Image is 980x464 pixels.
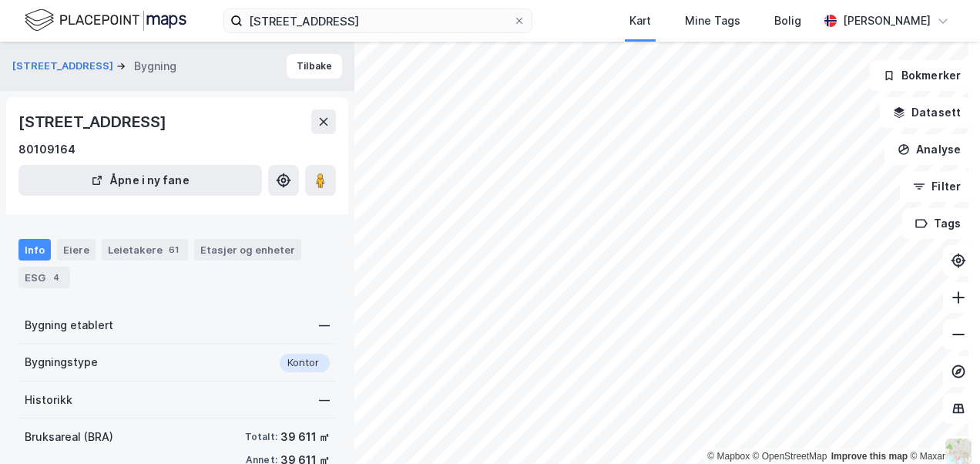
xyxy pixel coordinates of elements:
button: Tilbake [287,54,342,79]
div: 39 611 ㎡ [280,428,330,446]
div: Info [18,239,51,261]
div: Eiere [57,239,96,261]
div: — [319,316,330,335]
div: [PERSON_NAME] [843,12,931,30]
button: Bokmerker [870,60,974,91]
a: Improve this map [831,451,908,462]
div: Historikk [25,391,72,409]
div: 61 [166,242,182,257]
div: Bygning etablert [25,316,113,335]
iframe: Chat Widget [903,390,980,464]
div: 4 [49,270,64,285]
div: Kontrollprogram for chat [903,390,980,464]
div: Mine Tags [685,12,740,30]
input: Søk på adresse, matrikkel, gårdeiere, leietakere eller personer [243,9,513,32]
div: Bolig [774,12,801,30]
button: Tags [902,208,974,239]
div: [STREET_ADDRESS] [18,109,169,134]
div: Bygningstype [25,353,98,372]
a: OpenStreetMap [753,451,827,462]
button: Datasett [880,97,974,128]
a: Mapbox [707,451,750,462]
div: ESG [18,267,70,288]
div: Bruksareal (BRA) [25,428,113,446]
div: Etasjer og enheter [200,243,295,257]
button: Åpne i ny fane [18,165,262,196]
button: [STREET_ADDRESS] [12,59,116,74]
button: Filter [900,171,974,202]
div: Leietakere [102,239,188,261]
div: Totalt: [245,431,277,443]
img: logo.f888ab2527a4732fd821a326f86c7f29.svg [25,7,186,34]
div: Kart [629,12,651,30]
div: 80109164 [18,140,76,159]
div: — [319,391,330,409]
button: Analyse [884,134,974,165]
div: Bygning [134,57,176,76]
